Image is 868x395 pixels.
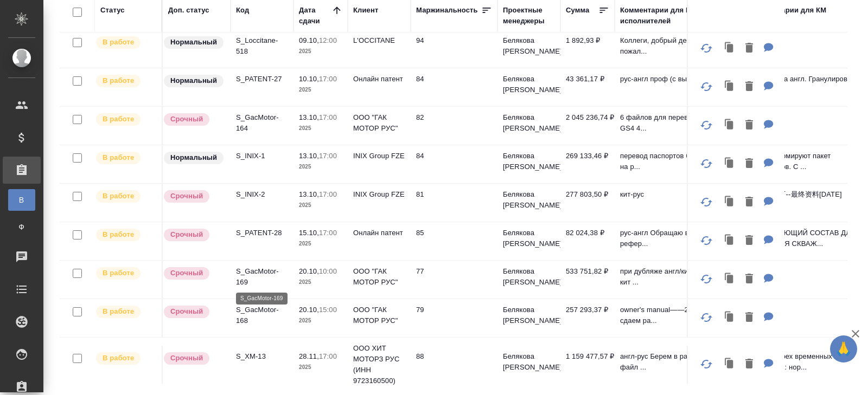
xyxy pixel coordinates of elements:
[299,352,319,360] p: 28.11,
[319,36,337,44] p: 12:00
[411,184,497,222] td: 81
[299,267,319,275] p: 20.10,
[353,35,405,46] p: L'OCCITANE
[411,68,497,106] td: 84
[353,112,405,134] p: ООО "ГАК МОТОР РУС"
[299,36,319,44] p: 09.10,
[236,112,288,134] p: S_GacMotor-164
[8,216,35,238] a: Ф
[299,123,342,134] p: 2025
[163,228,225,242] div: Выставляется автоматически, если на указанный объем услуг необходимо больше времени в стандартном...
[103,306,134,317] p: В работе
[163,151,225,165] div: Статус по умолчанию для стандартных заказов
[95,151,156,165] div: Выставляет ПМ после принятия заказа от КМа
[497,107,560,145] td: Белякова [PERSON_NAME]
[740,153,758,175] button: Удалить
[236,305,288,326] p: S_GacMotor-168
[95,305,156,319] div: Выставляет ПМ после принятия заказа от КМа
[299,46,342,57] p: 2025
[319,229,337,237] p: 17:00
[719,37,740,60] button: Клонировать
[95,35,156,50] div: Выставляет ПМ после принятия заказа от КМа
[693,189,719,215] button: Обновить
[719,76,740,98] button: Клонировать
[170,306,203,317] p: Срочный
[758,307,779,329] button: Для ПМ: owner's manual——20250716.pdf сдаем раньше всех - 13.10 в 10:00: поставьте пожалуйста в пр...
[353,343,405,386] p: ООО ХИТ МОТОРЗ РУС (ИНН 9723160500)
[170,152,217,163] p: Нормальный
[620,351,739,373] p: англ-рус Берем в работу только файл ...
[236,35,288,57] p: S_Loccitane-518
[620,74,739,85] p: рус-англ проф (с вычиткой)
[693,266,719,292] button: Обновить
[353,305,405,326] p: ООО "ГАК МОТОР РУС"
[719,191,740,213] button: Клонировать
[693,151,719,177] button: Обновить
[299,200,342,211] p: 2025
[103,229,134,240] p: В работе
[103,114,134,125] p: В работе
[566,5,589,16] div: Сумма
[353,5,378,16] div: Клиент
[719,307,740,329] button: Клонировать
[693,305,719,331] button: Обновить
[353,228,405,238] p: Онлайн патент
[497,68,560,106] td: Белякова [PERSON_NAME]
[719,153,740,175] button: Клонировать
[14,195,30,205] span: В
[411,261,497,299] td: 77
[319,75,337,83] p: 17:00
[95,266,156,281] div: Выставляет ПМ после принятия заказа от КМа
[163,305,225,319] div: Выставляется автоматически, если на указанный объем услуг необходимо больше времени в стандартном...
[319,190,337,198] p: 17:00
[95,351,156,366] div: Выставляет ПМ после принятия заказа от КМа
[740,230,758,252] button: Удалить
[95,189,156,204] div: Выставляет ПМ после принятия заказа от КМа
[353,151,405,161] p: INIX Group FZE
[299,85,342,95] p: 2025
[740,307,758,329] button: Удалить
[620,35,739,57] p: Коллеги, добрый день. Примите, пожал...
[758,153,779,175] button: Для ПМ: перевод паспортов без заверения на рус., с версткой без соответствия макету оригинала (по...
[163,74,225,88] div: Статус по умолчанию для стандартных заказов
[497,184,560,222] td: Белякова [PERSON_NAME]
[411,299,497,337] td: 79
[620,228,739,249] p: рус-англ Обращаю внимание, что рефер...
[411,107,497,145] td: 82
[497,222,560,260] td: Белякова [PERSON_NAME]
[170,191,203,202] p: Срочный
[830,335,857,362] button: 🙏
[163,35,225,50] div: Статус по умолчанию для стандартных заказов
[319,152,337,160] p: 17:00
[236,189,288,200] p: S_INIX-2
[236,228,288,238] p: S_PATENT-28
[103,37,134,48] p: В работе
[758,114,779,137] button: Для ПМ: 6 файлов для перевода по модели GS4 4WD Важно сдавать пофайлово: 1)GS4 PARTS CATALOG_2025...
[758,76,779,98] button: Для ПМ: рус-англ проф (с вычиткой) Для КМ: перевод на англ. Гранулированный сорбент
[170,353,203,364] p: Срочный
[620,5,739,27] div: Комментарии для ПМ/исполнителей
[693,351,719,377] button: Обновить
[170,37,217,48] p: Нормальный
[740,37,758,60] button: Удалить
[497,145,560,183] td: Белякова [PERSON_NAME]
[693,35,719,61] button: Обновить
[163,112,225,127] div: Выставляется автоматически, если на указанный объем услуг необходимо больше времени в стандартном...
[299,229,319,237] p: 15.10,
[170,229,203,240] p: Срочный
[693,74,719,100] button: Обновить
[95,228,156,242] div: Выставляет ПМ после принятия заказа от КМа
[758,191,779,213] button: Для ПМ: кит-рус Для КМ: 俄罗斯碱厂--最终资料2024.1.17
[319,352,337,360] p: 17:00
[299,238,342,249] p: 2025
[319,267,337,275] p: 10:00
[416,5,478,16] div: Маржинальность
[299,362,342,373] p: 2025
[560,261,615,299] td: 533 751,82 ₽
[95,74,156,88] div: Выставляет ПМ после принятия заказа от КМа
[103,152,134,163] p: В работе
[560,68,615,106] td: 43 361,17 ₽
[503,5,555,27] div: Проектные менеджеры
[236,266,288,288] p: S_GacMotor-169
[693,228,719,254] button: Обновить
